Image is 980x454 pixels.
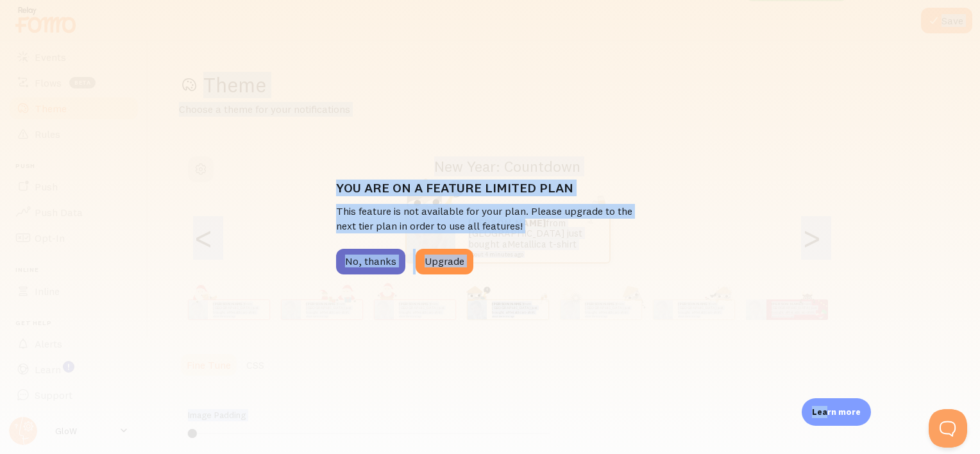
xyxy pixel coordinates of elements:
[416,249,473,274] button: Upgrade
[929,409,967,448] iframe: Help Scout Beacon - Open
[802,398,871,426] div: Learn more
[336,204,644,233] p: This feature is not available for your plan. Please upgrade to the next tier plan in order to use...
[336,249,405,274] button: No, thanks
[336,180,644,196] h3: You are on a feature limited plan
[812,406,861,418] p: Learn more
